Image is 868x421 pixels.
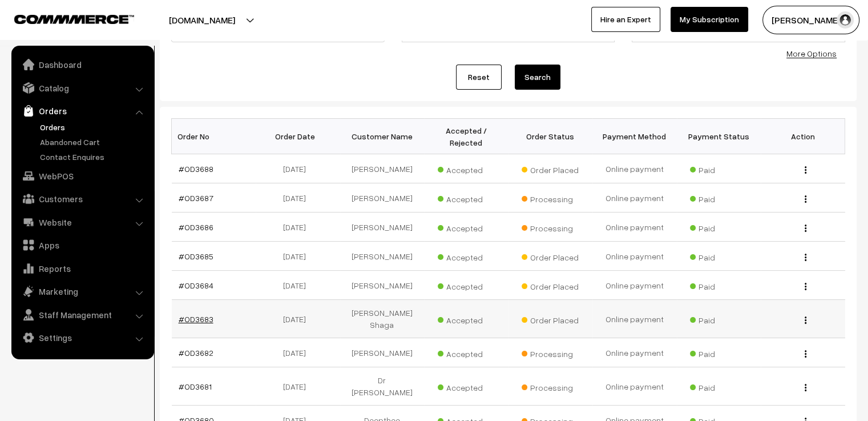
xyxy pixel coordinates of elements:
[762,6,859,34] button: [PERSON_NAME] C
[256,154,340,183] td: [DATE]
[690,190,747,205] span: Paid
[37,136,150,148] a: Abandoned Cart
[438,190,495,205] span: Accepted
[438,248,495,263] span: Accepted
[37,151,150,163] a: Contact Enquires
[761,119,845,154] th: Action
[14,78,150,98] a: Catalog
[438,379,495,394] span: Accepted
[805,316,806,324] img: Menu
[14,11,114,25] a: COMMMERCE
[14,166,150,186] a: WebPOS
[690,278,747,292] span: Paid
[592,367,677,406] td: Online payment
[14,327,150,348] a: Settings
[592,183,677,212] td: Online payment
[690,311,747,326] span: Paid
[256,271,340,300] td: [DATE]
[438,311,495,326] span: Accepted
[340,300,425,338] td: [PERSON_NAME] Shaga
[837,11,854,29] img: user
[438,219,495,234] span: Accepted
[14,304,150,325] a: Staff Management
[592,119,677,154] th: Payment Method
[522,161,579,176] span: Order Placed
[14,101,150,121] a: Orders
[179,348,213,358] a: #OD3682
[805,166,806,174] img: Menu
[14,258,150,279] a: Reports
[256,367,340,406] td: [DATE]
[677,119,761,154] th: Payment Status
[592,271,677,300] td: Online payment
[592,300,677,338] td: Online payment
[256,242,340,271] td: [DATE]
[805,350,806,358] img: Menu
[340,212,425,242] td: [PERSON_NAME]
[522,219,579,234] span: Processing
[805,283,806,290] img: Menu
[14,54,150,75] a: Dashboard
[179,314,213,324] a: #OD3683
[179,222,213,232] a: #OD3686
[424,119,508,154] th: Accepted / Rejected
[592,212,677,242] td: Online payment
[438,161,495,176] span: Accepted
[671,7,748,32] a: My Subscription
[690,379,747,394] span: Paid
[438,345,495,360] span: Accepted
[340,242,425,271] td: [PERSON_NAME]
[805,254,806,261] img: Menu
[179,164,213,174] a: #OD3688
[340,119,425,154] th: Customer Name
[522,311,579,326] span: Order Placed
[129,6,275,34] button: [DOMAIN_NAME]
[786,49,837,58] a: More Options
[591,7,660,32] a: Hire an Expert
[340,154,425,183] td: [PERSON_NAME]
[508,119,593,154] th: Order Status
[340,271,425,300] td: [PERSON_NAME]
[37,121,150,133] a: Orders
[14,235,150,255] a: Apps
[592,154,677,183] td: Online payment
[592,242,677,271] td: Online payment
[340,367,425,406] td: Dr [PERSON_NAME]
[256,300,340,338] td: [DATE]
[256,183,340,212] td: [DATE]
[14,189,150,209] a: Customers
[522,379,579,394] span: Processing
[340,183,425,212] td: [PERSON_NAME]
[690,161,747,176] span: Paid
[522,345,579,360] span: Processing
[805,384,806,391] img: Menu
[690,345,747,360] span: Paid
[172,119,256,154] th: Order No
[690,248,747,263] span: Paid
[805,195,806,203] img: Menu
[14,15,134,23] img: COMMMERCE
[256,338,340,367] td: [DATE]
[256,212,340,242] td: [DATE]
[179,193,213,203] a: #OD3687
[522,248,579,263] span: Order Placed
[14,212,150,232] a: Website
[256,119,340,154] th: Order Date
[522,278,579,292] span: Order Placed
[179,382,212,391] a: #OD3681
[690,219,747,234] span: Paid
[179,280,213,290] a: #OD3684
[456,65,502,90] a: Reset
[438,278,495,292] span: Accepted
[522,190,579,205] span: Processing
[340,338,425,367] td: [PERSON_NAME]
[14,281,150,302] a: Marketing
[805,224,806,232] img: Menu
[592,338,677,367] td: Online payment
[515,65,560,90] button: Search
[179,251,213,261] a: #OD3685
